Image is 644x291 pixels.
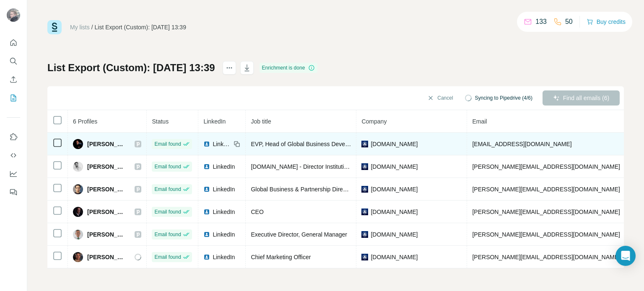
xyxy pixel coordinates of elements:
[73,184,83,194] img: Avatar
[421,90,459,106] button: Cancel
[73,252,83,262] img: Avatar
[154,140,181,148] span: Email found
[361,254,368,260] img: company-logo
[7,54,20,69] button: Search
[213,140,231,148] span: LinkedIn
[203,141,210,147] img: LinkedIn logo
[535,17,547,27] p: 133
[361,141,368,147] img: company-logo
[472,186,620,193] span: [PERSON_NAME][EMAIL_ADDRESS][DOMAIN_NAME]
[472,118,487,125] span: Email
[361,163,368,170] img: company-logo
[154,231,181,238] span: Email found
[472,163,620,170] span: [PERSON_NAME][EMAIL_ADDRESS][DOMAIN_NAME]
[154,185,181,193] span: Email found
[587,16,626,28] button: Buy credits
[371,230,418,239] span: [DOMAIN_NAME]
[203,231,210,238] img: LinkedIn logo
[565,17,573,27] p: 50
[73,162,83,172] img: Avatar
[87,185,126,193] span: [PERSON_NAME]
[361,118,387,125] span: Company
[472,231,620,238] span: [PERSON_NAME][EMAIL_ADDRESS][DOMAIN_NAME]
[73,139,83,149] img: Avatar
[95,23,186,31] div: List Export (Custom): [DATE] 13:39
[371,253,418,261] span: [DOMAIN_NAME]
[251,118,271,125] span: Job title
[7,185,20,200] button: Feedback
[87,162,126,171] span: [PERSON_NAME]
[472,254,620,260] span: [PERSON_NAME][EMAIL_ADDRESS][DOMAIN_NAME]
[475,94,532,102] span: Syncing to Pipedrive (4/6)
[73,118,97,125] span: 6 Profiles
[371,185,418,193] span: [DOMAIN_NAME]
[251,163,388,170] span: [DOMAIN_NAME] - Director Institutional sales EMEA
[371,208,418,216] span: [DOMAIN_NAME]
[154,253,181,261] span: Email found
[47,20,62,34] img: Surfe Logo
[251,254,311,260] span: Chief Marketing Officer
[213,185,235,193] span: LinkedIn
[361,186,368,193] img: company-logo
[87,230,126,239] span: [PERSON_NAME]
[87,253,126,261] span: [PERSON_NAME]
[203,209,210,215] img: LinkedIn logo
[213,253,235,261] span: LinkedIn
[7,129,20,144] button: Use Surfe on LinkedIn
[251,141,366,147] span: EVP, Head of Global Business Development
[7,166,20,181] button: Dashboard
[203,118,226,125] span: LinkedIn
[371,162,418,171] span: [DOMAIN_NAME]
[213,208,235,216] span: LinkedIn
[371,140,418,148] span: [DOMAIN_NAME]
[472,141,571,147] span: [EMAIL_ADDRESS][DOMAIN_NAME]
[47,61,215,75] h1: List Export (Custom): [DATE] 13:39
[7,148,20,163] button: Use Surfe API
[87,208,126,216] span: [PERSON_NAME]
[251,231,347,238] span: Executive Director, General Manager
[91,23,93,31] li: /
[615,246,636,266] div: Open Intercom Messenger
[7,72,20,87] button: Enrich CSV
[203,254,210,260] img: LinkedIn logo
[223,61,236,75] button: actions
[73,207,83,217] img: Avatar
[251,209,263,215] span: CEO
[361,209,368,215] img: company-logo
[154,208,181,216] span: Email found
[70,24,90,31] a: My lists
[203,186,210,193] img: LinkedIn logo
[152,118,169,125] span: Status
[251,186,353,193] span: Global Business & Partnership Director
[87,140,126,148] span: [PERSON_NAME]
[203,163,210,170] img: LinkedIn logo
[472,209,620,215] span: [PERSON_NAME][EMAIL_ADDRESS][DOMAIN_NAME]
[213,162,235,171] span: LinkedIn
[154,163,181,170] span: Email found
[361,231,368,238] img: company-logo
[7,35,20,50] button: Quick start
[7,90,20,106] button: My lists
[7,8,20,22] img: Avatar
[260,63,318,73] div: Enrichment is done
[213,230,235,239] span: LinkedIn
[73,229,83,239] img: Avatar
